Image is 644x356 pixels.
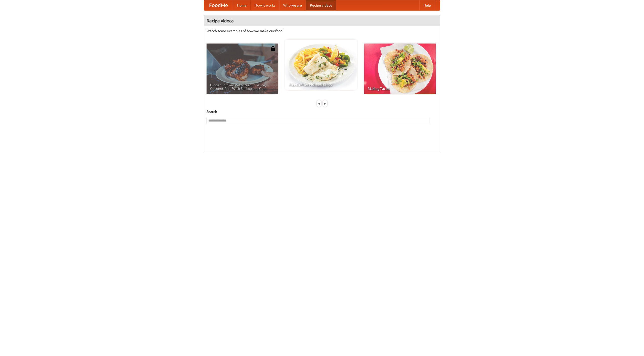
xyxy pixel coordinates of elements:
span: French Fries Fish and Chips [289,83,353,86]
a: French Fries Fish and Chips [285,39,357,90]
a: Home [233,0,251,10]
a: Help [419,0,435,10]
a: Recipe videos [306,0,336,10]
a: Who we are [279,0,306,10]
a: Making Tacos [364,44,436,94]
div: » [323,100,327,107]
p: Watch some examples of how we make our food! [207,28,437,33]
div: « [317,100,321,107]
h5: Search [207,109,437,114]
img: 483408.png [270,46,275,51]
span: Making Tacos [368,87,432,90]
a: How it works [251,0,279,10]
h4: Recipe videos [204,16,440,26]
a: FoodMe [204,0,233,10]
